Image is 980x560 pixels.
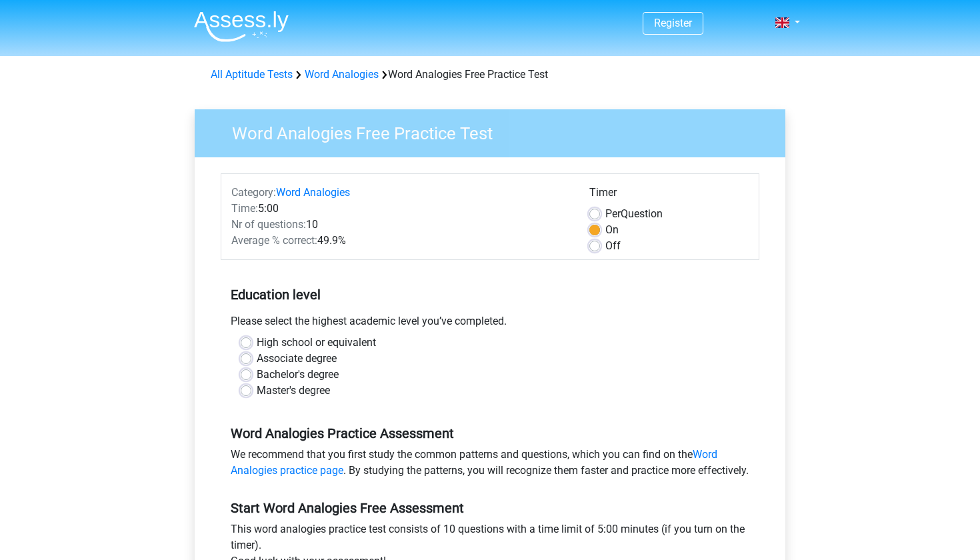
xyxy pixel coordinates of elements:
label: High school or equivalent [257,335,376,351]
span: Nr of questions: [231,218,306,231]
div: Word Analogies Free Practice Test [205,67,775,83]
h5: Word Analogies Practice Assessment [231,425,749,441]
div: 49.9% [221,233,579,249]
a: Register [654,17,692,29]
div: 10 [221,217,579,233]
div: We recommend that you first study the common patterns and questions, which you can find on the . ... [221,447,759,484]
label: On [605,222,619,238]
a: All Aptitude Tests [211,68,293,81]
label: Master's degree [257,383,330,399]
h5: Start Word Analogies Free Assessment [231,500,749,516]
label: Off [605,238,621,254]
img: Assessly [194,11,289,42]
label: Question [605,206,663,222]
a: Word Analogies [305,68,379,81]
a: Word Analogies [276,186,350,199]
h5: Education level [231,281,749,308]
div: 5:00 [221,201,579,217]
span: Average % correct: [231,234,317,247]
div: Timer [589,185,749,206]
div: Please select the highest academic level you’ve completed. [221,313,759,335]
span: Time: [231,202,258,215]
span: Per [605,207,621,220]
span: Category: [231,186,276,199]
h3: Word Analogies Free Practice Test [216,118,775,144]
label: Bachelor's degree [257,367,339,383]
label: Associate degree [257,351,337,367]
